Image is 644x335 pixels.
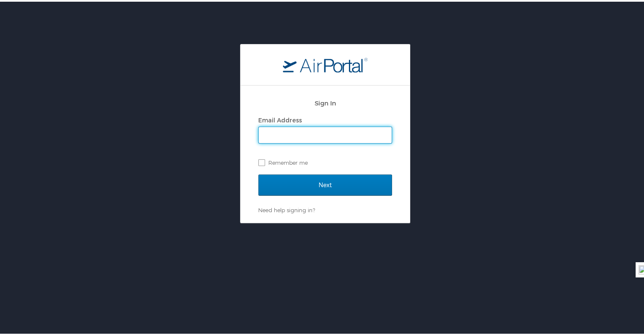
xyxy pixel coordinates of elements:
[258,97,392,106] h2: Sign In
[258,205,315,212] a: Need help signing in?
[258,155,392,167] label: Remember me
[258,115,302,122] label: Email Address
[283,55,368,71] img: logo
[258,173,392,194] input: Next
